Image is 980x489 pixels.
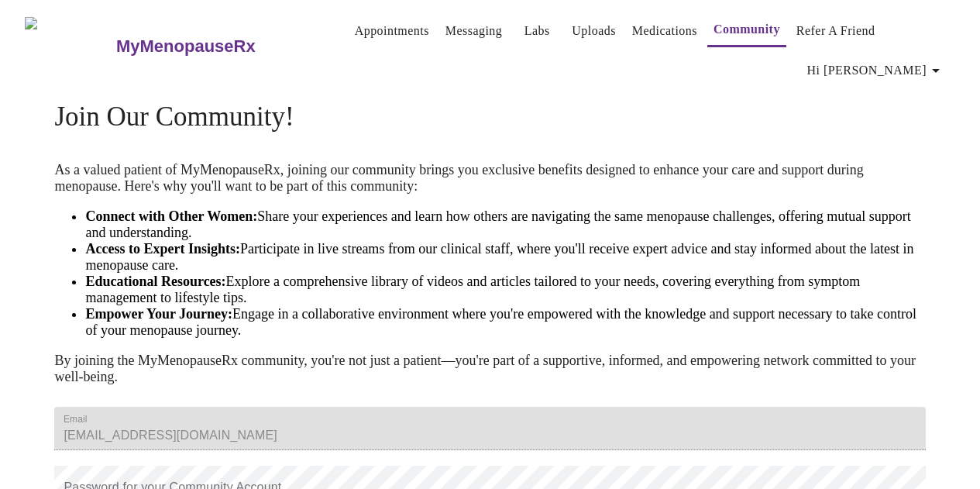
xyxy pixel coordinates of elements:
[355,20,429,42] a: Appointments
[524,20,550,42] a: Labs
[796,20,875,42] a: Refer a Friend
[85,208,257,224] strong: Connect with Other Women:
[714,19,780,40] a: Community
[85,208,925,241] li: Share your experiences and learn how others are navigating the same menopause challenges, offerin...
[801,55,951,86] button: Hi [PERSON_NAME]
[807,60,945,81] span: Hi [PERSON_NAME]
[54,102,925,133] h4: Join Our Community!
[85,241,925,274] li: Participate in live streams from our clinical staff, where you'll receive expert advice and stay ...
[512,15,562,46] button: Labs
[790,15,882,46] button: Refer a Friend
[707,14,786,47] button: Community
[85,274,925,306] li: Explore a comprehensive library of videos and articles tailored to your needs, covering everythin...
[85,306,232,322] strong: Empower Your Journey:
[54,353,925,385] p: By joining the MyMenopauseRx community, you're not just a patient—you're part of a supportive, in...
[116,36,256,57] h3: MyMenopauseRx
[445,20,502,42] a: Messaging
[85,306,925,339] li: Engage in a collaborative environment where you're empowered with the knowledge and support neces...
[439,15,508,46] button: Messaging
[114,19,317,74] a: MyMenopauseRx
[632,20,697,42] a: Medications
[25,17,114,75] img: MyMenopauseRx Logo
[349,15,435,46] button: Appointments
[54,162,925,195] p: As a valued patient of MyMenopauseRx, joining our community brings you exclusive benefits designe...
[572,20,616,42] a: Uploads
[566,15,622,46] button: Uploads
[85,274,225,289] strong: Educational Resources:
[626,15,703,46] button: Medications
[85,241,240,257] strong: Access to Expert Insights:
